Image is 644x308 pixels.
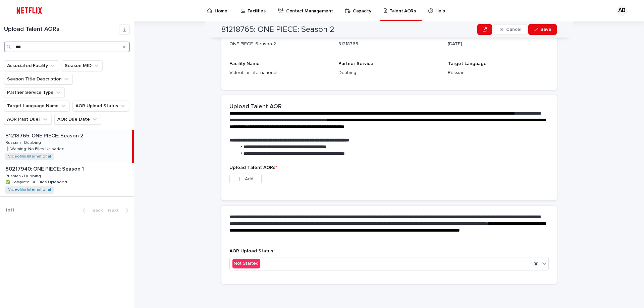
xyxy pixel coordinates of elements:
[105,207,134,213] button: Next
[221,25,334,35] h2: 81218765: ONE PIECE: Season 2
[229,249,275,253] span: AOR Upload Status
[62,60,103,71] button: Season MID
[448,41,549,48] p: [DATE]
[540,27,551,32] span: Save
[4,26,119,33] h1: Upload Talent AORs
[4,87,65,98] button: Partner Service Type
[229,174,262,184] button: Add
[229,103,282,111] h2: Upload Talent AOR
[448,61,487,66] span: Target Language
[88,208,103,213] span: Back
[8,154,51,159] a: Videofilm International
[338,41,439,48] p: 81218765
[8,187,51,192] a: Videofilm International
[72,101,129,111] button: AOR Upload Status
[5,173,42,179] p: Russian - Dubbing
[616,5,627,16] div: AB
[245,177,253,181] span: Add
[5,179,68,185] p: ✅ Complete: 38 Files Uploaded
[4,42,130,52] input: Search
[229,165,277,170] span: Upload Talent AORs
[5,165,85,172] p: 80217940: ONE PIECE: Season 1
[4,114,52,125] button: AOR Past Due?
[232,259,260,268] div: Not Started
[448,69,549,76] p: Russian
[5,139,42,145] p: Russian - Dubbing
[229,69,330,76] p: Videofilm International
[5,145,66,151] p: ❗️Warning: No Files Uploaded
[4,60,59,71] button: Associated Facility
[229,41,330,48] p: ONE PIECE: Season 2
[108,208,123,213] span: Next
[495,24,527,35] button: Cancel
[338,69,439,76] p: Dubbing
[506,27,521,32] span: Cancel
[229,61,260,66] span: Facility Name
[5,131,85,139] p: 81218765: ONE PIECE: Season 2
[4,101,70,111] button: Target Language Name
[338,61,373,66] span: Partner Service
[4,74,73,84] button: Season Title Description
[13,4,45,17] img: ifQbXi3ZQGMSEF7WDB7W
[54,114,101,125] button: AOR Due Date
[77,207,105,213] button: Back
[528,24,557,35] button: Save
